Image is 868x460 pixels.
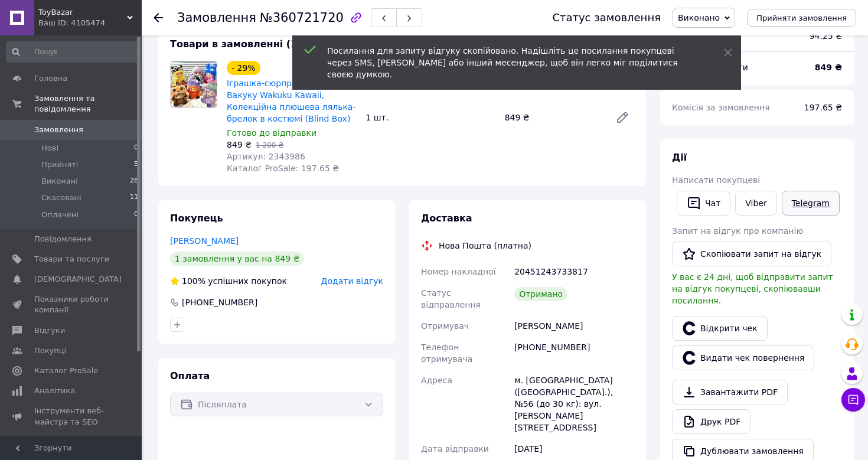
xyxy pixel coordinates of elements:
[512,438,637,459] div: [DATE]
[327,45,694,80] div: Посилання для запиту відгуку скопійовано. Надішліть це посилання покупцеві через SMS, [PERSON_NAM...
[34,73,67,84] span: Головна
[134,159,138,170] span: 5
[134,210,138,220] span: 0
[38,7,127,18] span: ToyBazar
[171,61,217,107] img: Іграшка-сюрприз брелок Вакуку Wakuku Kawaii, Колекційна плюшева лялька-брелок в костюмі (Blind Box)
[170,370,210,381] span: Оплата
[130,176,138,187] span: 28
[227,140,252,149] span: 849 ₴
[802,23,849,49] div: 94.25 ₴
[421,321,469,331] span: Отримувач
[672,316,768,341] a: Відкрити чек
[841,388,865,412] button: Чат з покупцем
[672,226,803,236] span: Запит на відгук про компанію
[256,141,283,149] span: 1 200 ₴
[421,342,472,364] span: Телефон отримувача
[421,444,489,454] span: Дата відправки
[41,176,78,187] span: Виконані
[611,106,634,129] a: Редагувати
[672,152,687,163] span: Дії
[170,236,239,246] a: [PERSON_NAME]
[815,63,842,72] b: 849 ₴
[170,252,304,266] div: 1 замовлення у вас на 849 ₴
[41,210,79,220] span: Оплачені
[512,261,637,282] div: 20451243733817
[672,175,760,185] span: Написати покупцеві
[677,191,730,216] button: Чат
[361,109,500,126] div: 1 шт.
[747,9,856,27] button: Прийняти замовлення
[672,272,833,305] span: У вас є 24 дні, щоб відправити запит на відгук покупцеві, скопіювавши посилання.
[227,128,316,138] span: Готово до відправки
[41,143,58,154] span: Нові
[436,240,534,252] div: Нова Пошта (платна)
[421,213,472,224] span: Доставка
[34,406,109,427] span: Інструменти веб-майстра та SEO
[170,38,302,50] span: Товари в замовленні (1)
[182,276,205,286] span: 100%
[34,125,83,135] span: Замовлення
[227,61,260,75] div: - 29%
[735,191,776,216] a: Viber
[260,11,344,25] span: №360721720
[512,337,637,370] div: [PHONE_NUMBER]
[38,18,142,28] div: Ваш ID: 4105474
[421,267,496,276] span: Номер накладної
[782,191,840,216] a: Telegram
[672,345,814,370] button: Видати чек повернення
[34,325,65,336] span: Відгуки
[321,276,383,286] span: Додати відгук
[756,14,847,22] span: Прийняти замовлення
[34,274,122,285] span: [DEMOGRAPHIC_DATA]
[130,193,138,203] span: 11
[34,234,92,244] span: Повідомлення
[672,242,831,266] button: Скопіювати запит на відгук
[6,41,139,63] input: Пошук
[672,409,750,434] a: Друк PDF
[154,12,163,24] div: Повернутися назад
[41,159,78,170] span: Прийняті
[500,109,606,126] div: 849 ₴
[41,193,81,203] span: Скасовані
[34,254,109,265] span: Товари та послуги
[227,164,339,173] span: Каталог ProSale: 197.65 ₴
[227,79,355,123] a: Іграшка-сюрприз брелок Вакуку Wakuku Kawaii, Колекційна плюшева лялька-брелок в костюмі (Blind Box)
[34,366,98,376] span: Каталог ProSale
[421,288,481,309] span: Статус відправлення
[672,380,788,404] a: Завантажити PDF
[34,294,109,315] span: Показники роботи компанії
[177,11,256,25] span: Замовлення
[512,315,637,337] div: [PERSON_NAME]
[170,275,287,287] div: успішних покупок
[181,296,259,308] div: [PHONE_NUMBER]
[512,370,637,438] div: м. [GEOGRAPHIC_DATA] ([GEOGRAPHIC_DATA].), №56 (до 30 кг): вул. [PERSON_NAME][STREET_ADDRESS]
[134,143,138,154] span: 0
[34,386,75,396] span: Аналітика
[672,103,770,112] span: Комісія за замовлення
[34,93,142,115] span: Замовлення та повідомлення
[421,376,452,385] span: Адреса
[34,345,66,356] span: Покупці
[678,13,720,22] span: Виконано
[227,152,305,161] span: Артикул: 2343986
[804,103,842,112] span: 197.65 ₴
[514,287,567,301] div: Отримано
[170,213,223,224] span: Покупець
[552,12,661,24] div: Статус замовлення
